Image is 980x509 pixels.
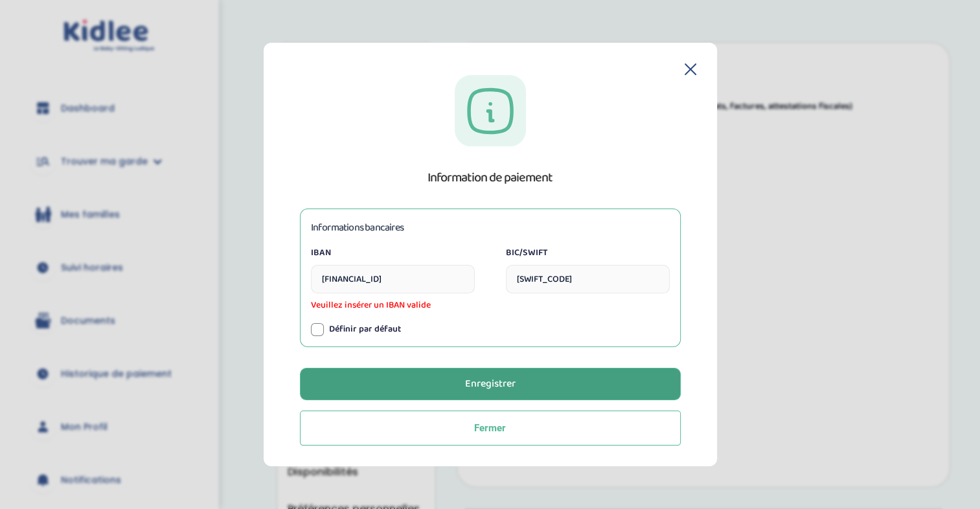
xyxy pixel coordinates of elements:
button: Enregistrer [300,368,681,400]
span: Veuillez insérer un IBAN valide [311,299,475,312]
input: XXXX1234 [506,265,670,293]
input: FRXXXXXXXXXXXXXXXXXXXXXX123 [311,265,475,293]
div: Enregistrer [465,377,516,392]
label: BIC/SWIFT [506,246,670,260]
h3: Informations bancaires [311,220,404,236]
h1: Information de paiement [427,167,553,188]
label: Définir par défaut [329,322,401,336]
label: IBAN [311,246,475,260]
button: Fermer [300,411,681,446]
